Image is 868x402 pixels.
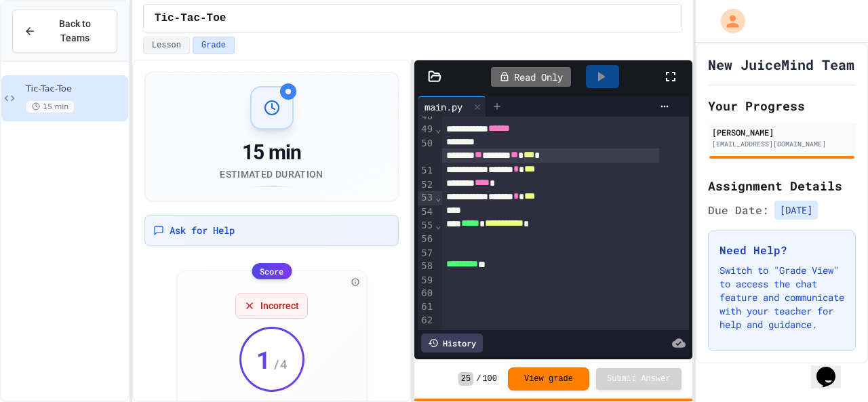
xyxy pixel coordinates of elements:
[418,191,435,205] div: 53
[707,5,749,37] div: My Account
[476,374,481,384] span: /
[712,126,852,138] div: [PERSON_NAME]
[491,67,571,87] div: Read Only
[220,167,323,181] div: Estimated Duration
[418,137,435,165] div: 50
[418,205,435,219] div: 54
[418,164,435,178] div: 51
[708,96,856,115] h2: Your Progress
[418,100,469,114] div: main.py
[458,372,473,386] span: 25
[774,201,818,220] span: [DATE]
[712,139,852,149] div: [EMAIL_ADDRESS][DOMAIN_NAME]
[607,374,671,384] span: Submit Answer
[719,242,844,258] h3: Need Help?
[435,192,441,203] span: Fold line
[435,220,441,230] span: Fold line
[26,83,125,95] span: Tic-Tac-Toe
[418,247,435,260] div: 57
[418,274,435,287] div: 59
[418,110,435,123] div: 48
[482,374,497,384] span: 100
[418,300,435,314] div: 61
[252,263,292,279] div: Score
[26,100,75,113] span: 15 min
[273,355,288,374] span: / 4
[155,10,226,26] span: Tic-Tac-Toe
[256,346,271,373] span: 1
[708,202,769,218] span: Due Date:
[143,37,190,54] button: Lesson
[418,314,435,327] div: 62
[708,55,854,74] h1: New JuiceMind Team
[418,233,435,246] div: 56
[193,37,235,54] button: Grade
[418,219,435,233] div: 55
[811,348,854,388] iframe: chat widget
[708,176,856,195] h2: Assignment Details
[421,334,483,353] div: History
[170,224,235,237] span: Ask for Help
[418,96,486,117] div: main.py
[508,367,589,390] button: View grade
[435,123,441,134] span: Fold line
[220,140,323,165] div: 15 min
[418,123,435,136] div: 49
[418,287,435,300] div: 60
[44,17,106,45] span: Back to Teams
[418,260,435,273] div: 58
[719,264,844,331] p: Switch to "Grade View" to access the chat feature and communicate with your teacher for help and ...
[596,368,682,390] button: Submit Answer
[260,299,299,313] span: Incorrect
[12,9,117,53] button: Back to Teams
[418,178,435,192] div: 52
